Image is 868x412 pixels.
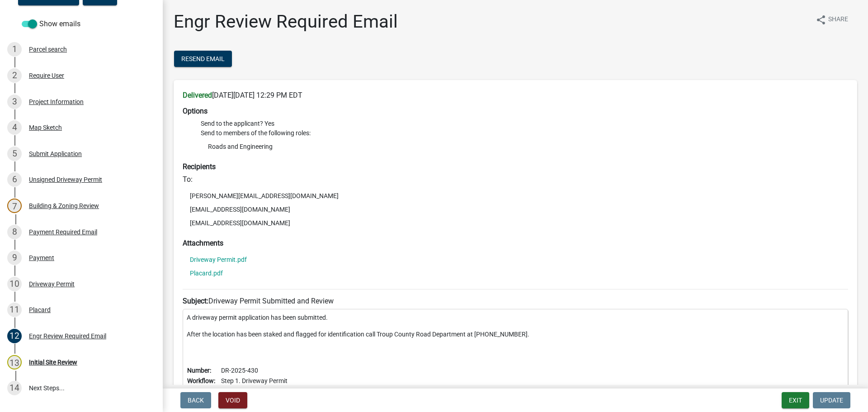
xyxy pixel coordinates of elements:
[29,72,64,79] div: Require User
[29,176,102,183] div: Unsigned Driveway Permit
[808,11,855,28] button: shareShare
[187,313,844,322] p: A driveway permit application has been submitted.
[828,14,848,25] span: Share
[782,392,809,408] button: Exit
[820,397,843,404] span: Update
[7,120,22,135] div: 4
[7,355,22,369] div: 13
[187,330,844,339] p: After the location has been staked and flagged for identification call Troup County Road Departme...
[29,203,99,209] div: Building & Zoning Review
[218,392,247,408] button: Void
[183,297,208,305] strong: Subject:
[183,203,848,216] li: [EMAIL_ADDRESS][DOMAIN_NAME]
[183,216,848,230] li: [EMAIL_ADDRESS][DOMAIN_NAME]
[190,256,247,263] a: Driveway Permit.pdf
[29,46,67,52] div: Parcel search
[29,124,62,131] div: Map Sketch
[29,359,77,365] div: Initial Site Review
[7,329,22,343] div: 12
[187,377,215,384] b: Workflow:
[29,229,97,235] div: Payment Required Email
[183,189,848,203] li: [PERSON_NAME][EMAIL_ADDRESS][DOMAIN_NAME]
[29,99,84,105] div: Project Information
[187,367,211,374] b: Number:
[7,68,22,83] div: 2
[29,333,106,339] div: Engr Review Required Email
[174,51,232,67] button: Resend Email
[813,392,850,408] button: Update
[29,281,75,287] div: Driveway Permit
[7,199,22,213] div: 7
[183,162,216,171] strong: Recipients
[7,303,22,317] div: 11
[7,172,22,187] div: 6
[816,14,826,25] i: share
[180,392,211,408] button: Back
[183,107,208,115] strong: Options
[7,225,22,239] div: 8
[29,255,54,261] div: Payment
[201,128,848,155] li: Send to members of the following roles:
[183,239,223,247] strong: Attachments
[201,140,848,153] li: Roads and Engineering
[7,95,22,109] div: 3
[7,381,22,395] div: 14
[7,251,22,265] div: 9
[174,11,398,33] h1: Engr Review Required Email
[190,270,223,276] a: Placard.pdf
[183,175,848,184] h6: To:
[188,397,204,404] span: Back
[221,365,391,376] td: DR-2025-430
[183,91,848,99] h6: [DATE][DATE] 12:29 PM EDT
[22,19,80,29] label: Show emails
[181,55,225,62] span: Resend Email
[29,151,82,157] div: Submit Application
[7,277,22,291] div: 10
[183,297,848,305] h6: Driveway Permit Submitted and Review
[201,119,848,128] li: Send to the applicant? Yes
[183,91,212,99] strong: Delivered
[7,147,22,161] div: 5
[29,307,51,313] div: Placard
[221,376,391,386] td: Step 1. Driveway Permit
[7,42,22,57] div: 1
